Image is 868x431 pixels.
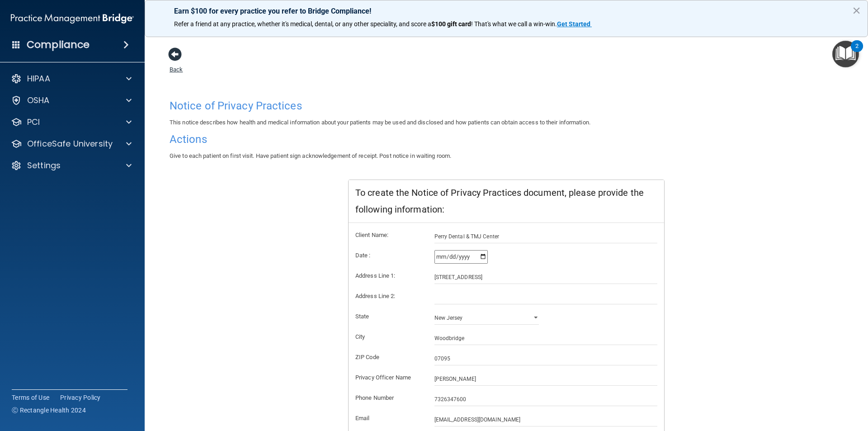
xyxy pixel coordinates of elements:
a: Settings [11,160,132,171]
label: State [349,311,428,322]
h4: Notice of Privacy Practices [170,100,843,112]
label: Date : [349,250,428,261]
label: Address Line 2: [349,291,428,302]
label: Privacy Officer Name [349,372,428,383]
a: PCI [11,117,132,128]
h4: Actions [170,133,843,145]
label: Email [349,413,428,424]
span: This notice describes how health and medical information about your patients may be used and disc... [170,119,590,126]
a: Privacy Policy [60,393,101,402]
button: Open Resource Center, 2 new notifications [832,41,859,67]
p: Settings [27,160,61,171]
img: PMB logo [11,9,134,28]
p: OSHA [27,95,50,106]
input: _____ [434,352,658,365]
a: OSHA [11,95,132,106]
label: Client Name: [349,230,428,241]
a: HIPAA [11,73,132,84]
button: Close [852,3,861,18]
a: Get Started [557,20,592,28]
p: OfficeSafe University [27,138,113,149]
label: City [349,332,428,342]
label: Phone Number [349,393,428,403]
span: Give to each patient on first visit. Have patient sign acknowledgement of receipt. Post notice in... [170,152,451,159]
strong: Get Started [557,20,590,28]
a: OfficeSafe University [11,138,132,149]
div: 2 [855,46,859,58]
p: PCI [27,117,40,128]
span: Refer a friend at any practice, whether it's medical, dental, or any other speciality, and score a [174,20,431,28]
a: Terms of Use [12,393,49,402]
h4: Compliance [27,38,90,51]
label: ZIP Code [349,352,428,363]
span: Ⓒ Rectangle Health 2024 [12,406,86,415]
label: Address Line 1: [349,270,428,281]
strong: $100 gift card [431,20,471,28]
div: To create the Notice of Privacy Practices document, please provide the following information: [349,180,664,223]
p: HIPAA [27,73,50,84]
span: ! That's what we call a win-win. [471,20,557,28]
a: Back [170,55,183,73]
p: Earn $100 for every practice you refer to Bridge Compliance! [174,7,839,15]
